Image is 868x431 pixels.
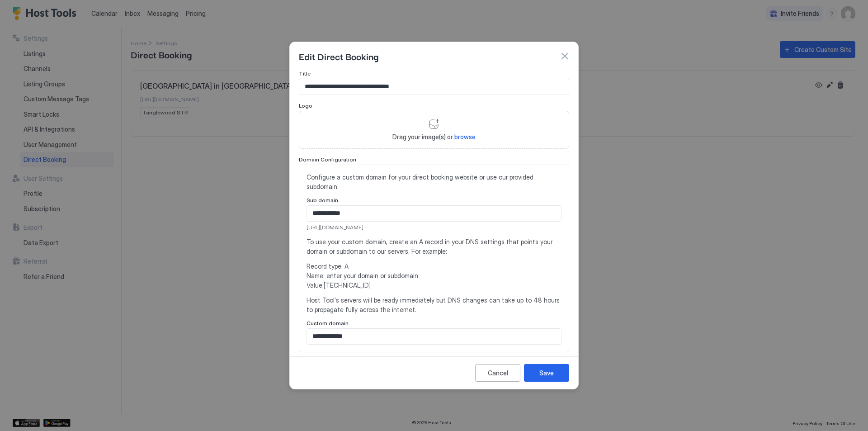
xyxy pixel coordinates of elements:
span: Title [299,70,311,77]
span: Custom domain [307,320,349,327]
span: Drag your image(s) or [392,133,476,141]
span: Configure a custom domain for your direct booking website or use our provided subdomain. [307,172,561,191]
input: Input Field [299,79,569,95]
input: Input Field [307,329,561,344]
span: [URL][DOMAIN_NAME] [307,223,561,232]
span: To use your custom domain, create an A record in your DNS settings that points your domain or sub... [307,237,561,256]
span: Domain Configuration [299,156,356,163]
span: Record type: A Name: enter your domain or subdomain Value: [TECHNICAL_ID] [307,261,561,290]
div: Cancel [488,368,508,378]
iframe: Intercom live chat [9,400,31,422]
span: Sub domain [307,197,338,204]
span: browse [454,133,476,141]
span: Edit Direct Booking [299,49,378,63]
span: Host Tool's servers will be ready immediately but DNS changes can take up to 48 hours to propagat... [307,295,561,314]
input: Input Field [307,206,561,221]
button: Cancel [475,364,520,382]
button: Save [524,364,569,382]
span: Logo [299,102,312,109]
div: Save [539,368,554,378]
